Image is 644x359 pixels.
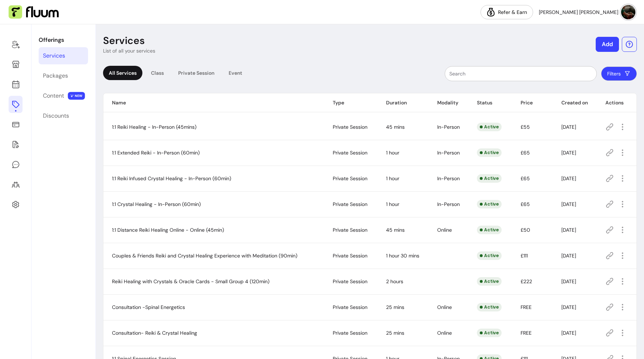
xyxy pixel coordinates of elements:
span: Reiki Healing with Crystals & Oracle Cards - Small Group 4 (120min) [112,278,269,285]
a: Refer & Earn [480,5,533,19]
a: Home [9,36,23,53]
span: In-Person [437,201,460,207]
div: Active [477,148,502,157]
span: 1:1 Reiki Infused Crystal Healing - In-Person (60min) [112,175,231,182]
span: FREE [521,330,532,336]
span: Consultation- Reiki & Crystal Healing [112,330,197,336]
button: avatar[PERSON_NAME] [PERSON_NAME] [539,5,635,19]
a: Forms [9,136,23,153]
p: List of all your services [103,47,155,54]
span: 1 hour 30 mins [386,252,419,259]
span: [DATE] [561,278,576,285]
span: Private Session [333,227,367,233]
div: Content [43,92,64,100]
span: Private Session [333,278,367,285]
span: In-Person [437,149,460,156]
span: £111 [521,252,528,259]
span: Private Session [333,175,367,182]
div: Active [477,123,502,131]
span: £55 [521,124,530,130]
div: Active [477,174,502,183]
span: 45 mins [386,227,405,233]
th: Type [324,93,377,112]
div: Active [477,226,502,234]
span: [PERSON_NAME] [PERSON_NAME] [539,9,618,16]
span: Online [437,330,452,336]
a: Packages [39,67,88,84]
a: Sales [9,116,23,133]
span: £50 [521,227,530,233]
span: [DATE] [561,330,576,336]
th: Name [103,93,324,112]
div: All Services [103,66,142,80]
a: Services [39,47,88,64]
span: 1:1 Reiki Healing - In-Person (45mins) [112,124,196,130]
span: 1:1 Crystal Healing - In-Person (60min) [112,201,201,207]
span: NEW [68,92,85,100]
span: £65 [521,201,530,207]
span: 1 hour [386,175,399,182]
span: 1 hour [386,201,399,207]
span: [DATE] [561,124,576,130]
a: Clients [9,176,23,193]
span: 2 hours [386,278,403,285]
span: Private Session [333,201,367,207]
div: Active [477,251,502,260]
a: Offerings [9,96,23,113]
span: Online [437,227,452,233]
span: [DATE] [561,175,576,182]
span: £65 [521,175,530,182]
p: Services [103,34,145,47]
div: Packages [43,72,68,80]
div: Active [477,200,502,208]
div: Class [145,66,170,80]
span: 45 mins [386,124,405,130]
span: Private Session [333,252,367,259]
span: [DATE] [561,227,576,233]
p: Offerings [39,36,88,44]
span: Private Session [333,149,367,156]
button: Add [596,37,619,52]
div: Active [477,303,502,311]
a: Discounts [39,107,88,124]
a: Content NEW [39,87,88,104]
div: Active [477,277,502,286]
span: 25 mins [386,330,404,336]
span: [DATE] [561,252,576,259]
span: £222 [521,278,532,285]
a: Settings [9,196,23,213]
th: Duration [377,93,429,112]
span: Couples & Friends Reiki and Crystal Healing Experience with Meditation (90min) [112,252,297,259]
input: Search [449,70,592,77]
span: Online [437,304,452,310]
th: Created on [553,93,597,112]
div: Services [43,51,65,60]
span: £65 [521,149,530,156]
img: avatar [621,5,635,19]
a: My Messages [9,156,23,173]
th: Price [512,93,553,112]
button: Filters [601,67,637,81]
span: FREE [521,304,532,310]
a: Storefront [9,56,23,73]
div: Private Session [172,66,220,80]
th: Actions [597,93,636,112]
span: Private Session [333,304,367,310]
span: 1:1 Distance Reiki Healing Online - Online (45min) [112,227,224,233]
span: In-Person [437,124,460,130]
a: Calendar [9,76,23,93]
div: Event [223,66,248,80]
span: Consultation -Spinal Energetics [112,304,185,310]
th: Status [468,93,512,112]
img: Fluum Logo [9,5,59,19]
span: [DATE] [561,149,576,156]
div: Discounts [43,112,69,120]
div: Active [477,329,502,337]
span: Private Session [333,330,367,336]
span: In-Person [437,175,460,182]
span: 1 hour [386,149,399,156]
span: 1:1 Extended Reiki - In-Person (60min) [112,149,200,156]
th: Modality [429,93,468,112]
span: Private Session [333,124,367,130]
span: [DATE] [561,304,576,310]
